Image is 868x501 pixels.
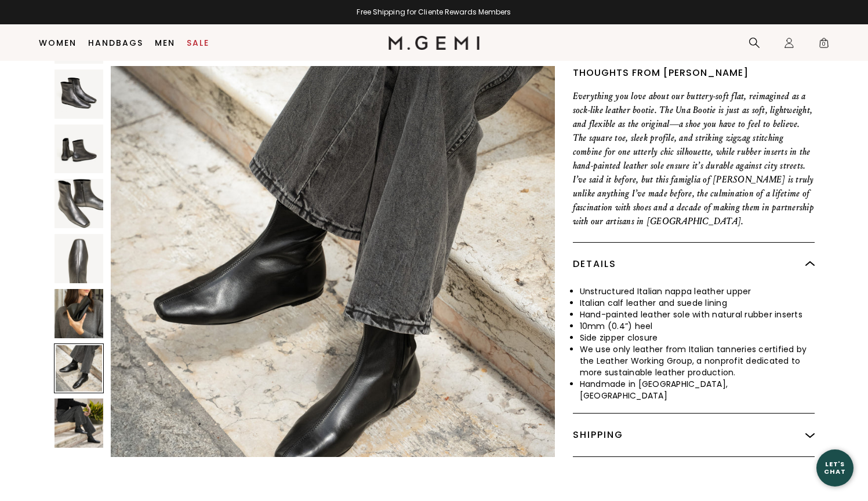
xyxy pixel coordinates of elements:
li: Unstructured Italian nappa leather upper [580,286,815,297]
img: The Una Bootie [55,179,104,228]
li: Italian calf leather and suede lining [580,297,815,309]
img: M.Gemi [388,36,480,50]
img: The Una Bootie [55,289,104,338]
li: Side zipper closure [580,332,815,343]
div: Shipping [573,414,815,456]
img: The Una Bootie [55,399,104,448]
span: 0 [818,39,830,51]
img: The Una Bootie [55,125,104,174]
img: The Una Bootie [55,234,104,283]
div: Thoughts from [PERSON_NAME] [573,66,815,80]
li: We use only leather from Italian tanneries certified by the Leather Working Group, a nonprofit de... [580,343,815,378]
li: Handmade in [GEOGRAPHIC_DATA], [GEOGRAPHIC_DATA] [580,378,815,401]
div: Let's Chat [816,460,854,475]
a: Women [39,38,77,47]
li: 10mm (0.4”) heel [580,320,815,332]
div: Details [573,243,815,286]
a: Handbags [88,38,143,47]
a: Men [155,38,175,47]
li: Hand-painted leather sole with natural rubber inserts [580,309,815,320]
a: Sale [187,38,209,47]
p: Everything you love about our buttery-soft flat, reimagined as a sock-like leather bootie. The Un... [573,89,815,228]
img: The Una Bootie [55,70,104,119]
